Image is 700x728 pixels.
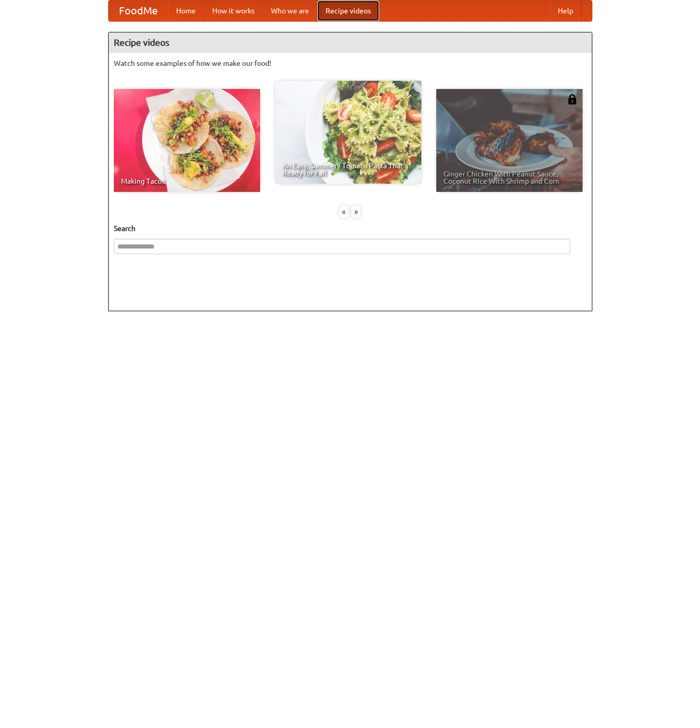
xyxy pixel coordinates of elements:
span: Making Tacos [121,177,253,185]
a: Help [550,1,582,21]
div: « [339,205,349,218]
a: Home [168,1,204,21]
img: 483408.png [567,94,577,104]
h4: Recipe videos [109,32,592,53]
a: How it works [204,1,263,21]
p: Watch some examples of how we make our food! [114,58,587,68]
div: » [351,205,361,218]
a: Making Tacos [114,89,260,192]
a: Recipe videos [317,1,379,21]
a: An Easy, Summery Tomato Pasta That's Ready for Fall [275,81,421,184]
h5: Search [114,223,587,234]
a: FoodMe [109,1,168,21]
span: An Easy, Summery Tomato Pasta That's Ready for Fall [282,162,414,176]
a: Who we are [263,1,317,21]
